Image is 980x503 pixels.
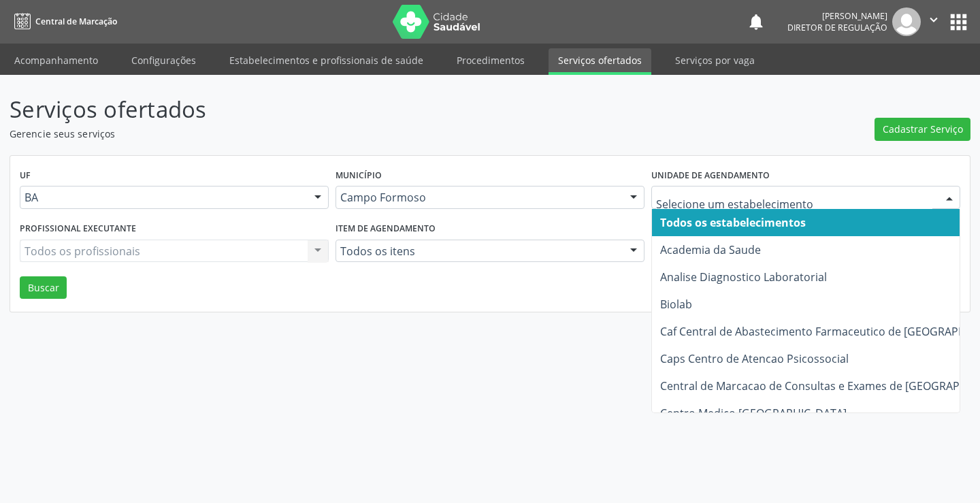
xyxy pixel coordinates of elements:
a: Acompanhamento [5,48,108,72]
label: Profissional executante [20,218,136,240]
button: Cadastrar Serviço [875,118,970,141]
a: Serviços por vaga [666,48,764,72]
label: Item de agendamento [336,218,436,240]
span: Analise Diagnostico Laboratorial [660,270,827,285]
span: Academia da Saude [660,242,761,257]
span: Todos os itens [340,244,617,258]
input: Selecione um estabelecimento [656,191,932,218]
label: Município [336,165,382,186]
span: Cadastrar Serviço [883,122,963,136]
button: notifications [747,12,766,31]
span: Todos os estabelecimentos [660,215,806,230]
img: img [892,7,921,36]
span: Central de Marcação [35,16,117,27]
span: Caps Centro de Atencao Psicossocial [660,351,849,366]
a: Estabelecimentos e profissionais de saúde [220,48,433,72]
span: BA [24,191,301,204]
a: Central de Marcação [10,10,117,33]
span: Biolab [660,297,692,312]
p: Serviços ofertados [10,93,682,127]
a: Serviços ofertados [549,48,651,75]
span: Campo Formoso [340,191,617,204]
button: Buscar [20,276,67,299]
span: Diretor de regulação [787,22,887,33]
span: Centro Medico [GEOGRAPHIC_DATA] [660,406,847,421]
i:  [926,12,941,27]
button: apps [947,10,970,34]
label: Unidade de agendamento [651,165,770,186]
label: UF [20,165,31,186]
p: Gerencie seus serviços [10,127,682,141]
a: Configurações [122,48,206,72]
div: [PERSON_NAME] [787,10,887,22]
button:  [921,7,947,36]
a: Procedimentos [447,48,534,72]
